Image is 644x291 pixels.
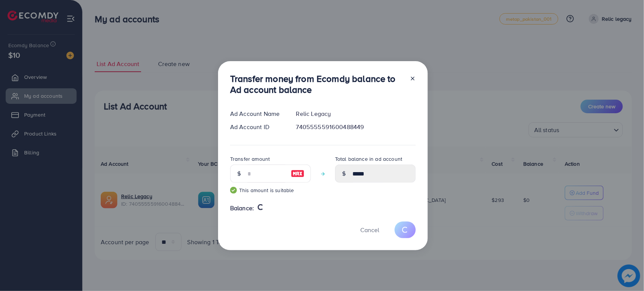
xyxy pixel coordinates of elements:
label: Transfer amount [230,155,270,163]
div: Relic Legacy [290,109,422,118]
button: Cancel [351,222,389,238]
span: Balance: [230,204,254,212]
small: This amount is suitable [230,186,311,194]
h3: Transfer money from Ecomdy balance to Ad account balance [230,73,404,95]
img: image [291,169,304,178]
div: Ad Account ID [224,123,290,131]
span: Cancel [360,226,379,234]
img: guide [230,187,237,194]
div: 7405555591600488449 [290,123,422,131]
label: Total balance in ad account [335,155,402,163]
div: Ad Account Name [224,109,290,118]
